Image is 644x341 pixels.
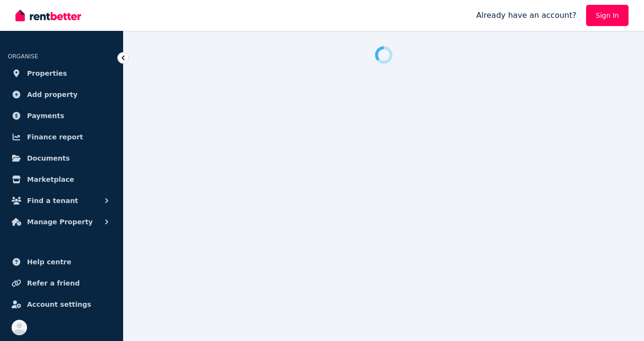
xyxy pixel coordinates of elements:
a: Refer a friend [8,273,115,293]
span: Help centre [27,256,71,268]
a: Payments [8,106,115,125]
img: RentBetter [15,8,81,23]
span: Finance report [27,131,83,143]
a: Marketplace [8,170,115,189]
span: Marketplace [27,174,74,185]
span: Documents [27,152,70,164]
span: ORGANISE [8,53,38,60]
span: Properties [27,68,67,79]
button: Manage Property [8,212,115,232]
span: Refer a friend [27,277,80,289]
a: Help centre [8,252,115,272]
a: Properties [8,64,115,83]
span: Account settings [27,299,91,310]
span: Already have an account? [476,10,576,21]
a: Finance report [8,127,115,147]
span: Find a tenant [27,195,78,206]
span: Add property [27,89,78,100]
a: Account settings [8,295,115,314]
a: Documents [8,149,115,168]
span: Manage Property [27,216,93,228]
span: Payments [27,110,64,122]
a: Sign In [586,5,629,26]
button: Find a tenant [8,191,115,210]
a: Add property [8,85,115,104]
